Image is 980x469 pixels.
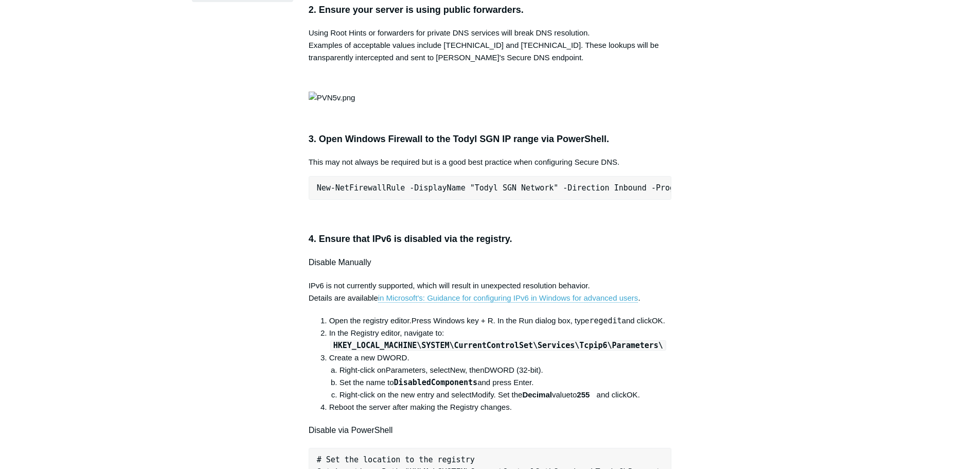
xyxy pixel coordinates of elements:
strong: 255 [577,390,590,399]
span: In the Registry editor, navigate to: [329,328,667,350]
span: Right-click on , select , then . [340,366,543,374]
p: Using Root Hints or forwarders for private DNS services will break DNS resolution. Examples of ac... [309,27,672,64]
h3: 4. Ensure that IPv6 is disabled via the registry. [309,232,672,247]
h3: 2. Ensure your server is using public forwarders. [309,3,672,18]
h4: Disable via PowerShell [309,424,672,437]
a: in Microsoft's: Guidance for configuring IPv6 in Windows for advanced users [378,293,638,303]
span: value [552,390,571,399]
kbd: regedit [589,316,621,325]
span: Reboot the server after making the Registry changes. [329,403,512,411]
span: New [450,366,465,374]
span: Set the name to and press Enter. [340,378,534,387]
h3: 3. Open Windows Firewall to the Todyl SGN IP range via PowerShell. [309,132,672,147]
span: Modify [471,390,493,399]
kbd: DisabledComponents [394,378,478,387]
span: Create a new DWORD. [329,353,409,362]
h4: Disable Manually [309,256,672,269]
code: HKEY_LOCAL_MACHINE\SYSTEM\CurrentControlSet\Services\Tcpip6\Parameters\ [330,340,666,351]
img: PVN5v.png [309,92,355,104]
p: IPv6 is not currently supported, which will result in unexpected resolution behavior. Details are... [309,280,672,304]
span: DWORD (32-bit) [485,366,541,374]
span: Parameters [386,366,426,374]
li: Press Windows key + R. In the Run dialog box, type and click . [329,315,672,327]
span: OK [627,390,638,399]
pre: New-NetFirewallRule -DisplayName "Todyl SGN Network" -Direction Inbound -Program Any -LocalAddres... [309,176,672,200]
p: This may not always be required but is a good best practice when configuring Secure DNS. [309,156,672,168]
span: Open the registry editor. [329,316,412,325]
strong: Decimal [522,390,552,399]
span: Right-click on the new entry and select . Set the to and click . [340,390,640,399]
span: OK [652,316,663,325]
